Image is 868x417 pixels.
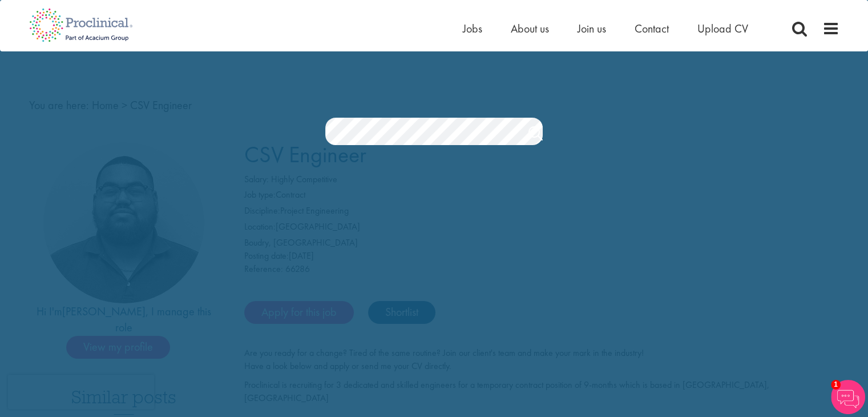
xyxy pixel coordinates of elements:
[697,21,748,36] a: Upload CV
[635,21,669,36] a: Contact
[463,21,482,36] a: Jobs
[831,380,841,390] span: 1
[528,123,543,146] a: Job search submit button
[511,21,549,36] a: About us
[578,21,606,36] a: Join us
[831,380,865,414] img: Chatbot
